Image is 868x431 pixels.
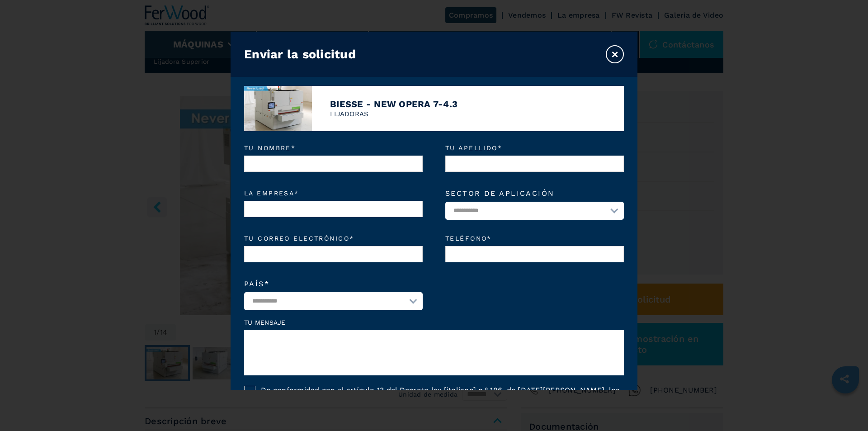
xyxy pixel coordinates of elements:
p: LIJADORAS [330,109,458,119]
input: La empresa* [244,201,423,217]
em: La empresa [244,190,423,196]
input: Tu nombre* [244,156,423,172]
label: País [244,280,423,288]
label: Tu mensaje [244,319,624,326]
input: Tu apellido* [445,156,624,172]
input: Tu correo electrónico* [244,246,423,262]
h3: Enviar la solicitud [244,47,356,62]
em: Tu apellido [445,145,624,151]
input: Teléfono* [445,246,624,262]
label: Sector de aplicación [445,190,624,197]
em: Tu nombre [244,145,423,151]
em: Teléfono [445,235,624,242]
h4: BIESSE - NEW OPERA 7-4.3 [330,99,458,109]
img: image [244,86,312,131]
em: Tu correo electrónico [244,235,423,242]
button: × [606,45,624,63]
